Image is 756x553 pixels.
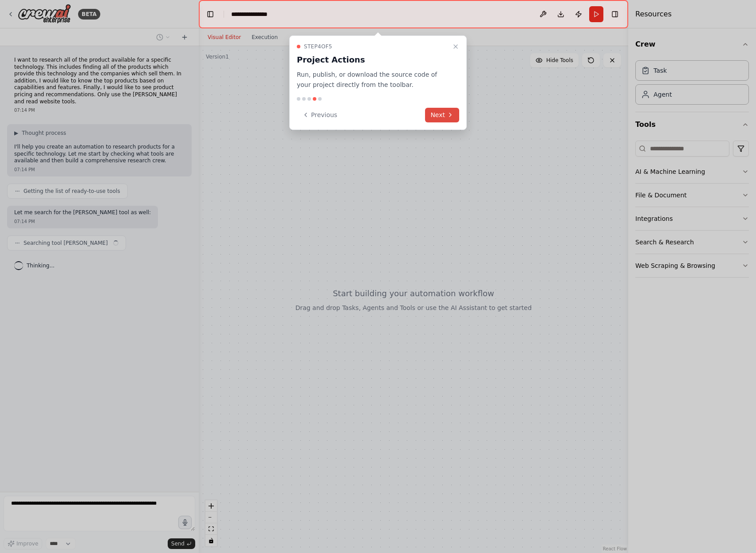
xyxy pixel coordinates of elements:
[297,70,449,90] p: Run, publish, or download the source code of your project directly from the toolbar.
[204,8,217,20] button: Hide left sidebar
[304,43,332,50] span: Step 4 of 5
[297,54,449,66] h3: Project Actions
[450,41,461,52] button: Close walkthrough
[425,108,459,122] button: Next
[297,108,343,122] button: Previous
